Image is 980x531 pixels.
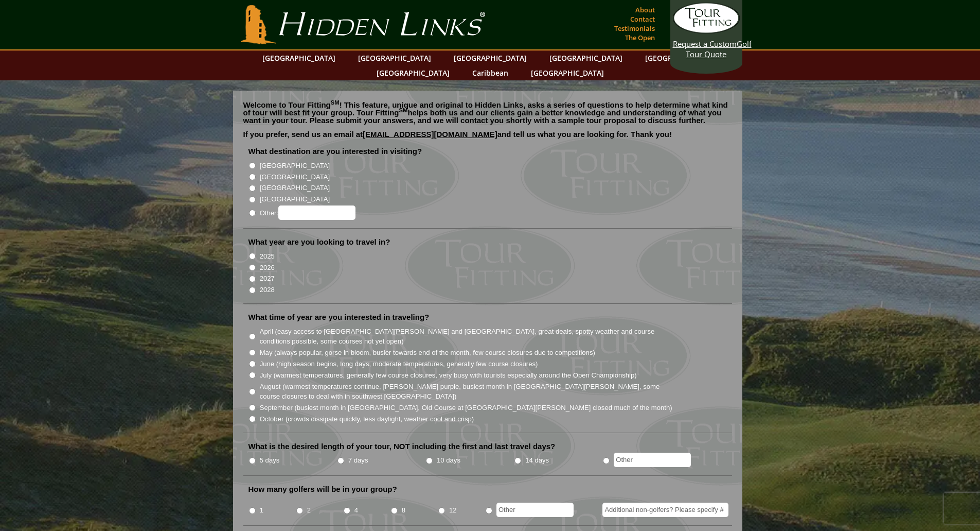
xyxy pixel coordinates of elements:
a: The Open [622,30,657,45]
label: What destination are you interested in visiting? [248,146,422,157]
span: Request a Custom [673,39,737,49]
label: July (warmest temperatures, generally few course closures, very busy with tourists especially aro... [260,370,637,381]
label: 4 [354,505,358,516]
label: [GEOGRAPHIC_DATA] [260,194,330,204]
label: 8 [402,505,405,516]
a: Testimonials [612,21,657,36]
label: October (crowds dissipate quickly, less daylight, weather cool and crisp) [260,414,474,424]
label: 2027 [260,273,275,284]
input: Other [496,503,574,517]
label: 2025 [260,251,275,262]
label: 10 days [437,455,460,466]
a: Contact [628,12,657,26]
a: [GEOGRAPHIC_DATA] [371,65,455,80]
label: 7 days [348,455,368,466]
label: 14 days [525,455,549,466]
input: Other: [278,205,355,220]
a: Caribbean [467,65,513,80]
label: What is the desired length of your tour, NOT including the first and last travel days? [248,441,556,452]
label: What time of year are you interested in traveling? [248,312,430,322]
a: [GEOGRAPHIC_DATA] [526,65,609,80]
label: May (always popular, gorse in bloom, busier towards end of the month, few course closures due to ... [260,348,595,358]
label: 2 [307,505,311,516]
p: Welcome to Tour Fitting ! This feature, unique and original to Hidden Links, asks a series of que... [243,101,732,124]
label: June (high season begins, long days, moderate temperatures, generally few course closures) [260,359,538,369]
a: About [633,3,657,17]
a: [GEOGRAPHIC_DATA] [544,50,628,65]
sup: SM [399,107,408,113]
label: [GEOGRAPHIC_DATA] [260,161,330,171]
a: Request a CustomGolf Tour Quote [673,3,740,59]
label: [GEOGRAPHIC_DATA] [260,172,330,182]
label: What year are you looking to travel in? [248,237,390,247]
p: If you prefer, send us an email at and tell us what you are looking for. Thank you! [243,130,732,146]
label: 1 [260,505,263,516]
input: Other [614,453,691,467]
a: [GEOGRAPHIC_DATA] [449,50,532,65]
a: [GEOGRAPHIC_DATA] [640,50,723,65]
a: [GEOGRAPHIC_DATA] [257,50,341,65]
label: 5 days [260,455,280,466]
input: Additional non-golfers? Please specify # [602,503,728,517]
label: [GEOGRAPHIC_DATA] [260,183,330,193]
label: August (warmest temperatures continue, [PERSON_NAME] purple, busiest month in [GEOGRAPHIC_DATA][P... [260,382,673,402]
label: April (easy access to [GEOGRAPHIC_DATA][PERSON_NAME] and [GEOGRAPHIC_DATA], great deals, spotty w... [260,327,673,347]
label: 2026 [260,263,275,273]
label: September (busiest month in [GEOGRAPHIC_DATA], Old Course at [GEOGRAPHIC_DATA][PERSON_NAME] close... [260,403,672,413]
a: [GEOGRAPHIC_DATA] [353,50,436,65]
label: 2028 [260,285,275,295]
label: 12 [449,505,457,516]
a: [EMAIL_ADDRESS][DOMAIN_NAME] [363,130,497,139]
label: Other: [260,205,355,220]
sup: SM [331,99,340,106]
label: How many golfers will be in your group? [248,484,397,494]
